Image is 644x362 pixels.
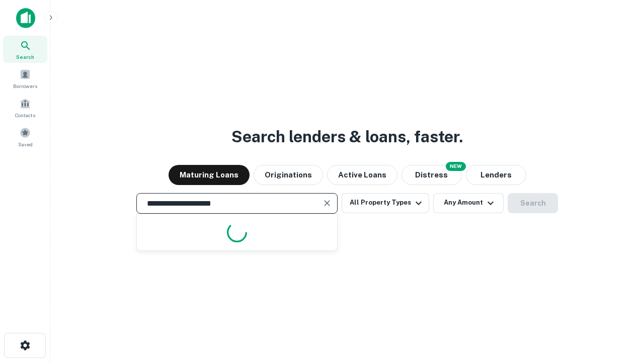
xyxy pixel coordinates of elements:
a: Saved [3,123,47,150]
span: Borrowers [13,82,37,90]
span: Saved [18,140,33,148]
button: Clear [320,196,334,210]
iframe: Chat Widget [594,282,644,330]
button: Active Loans [327,165,397,185]
h3: Search lenders & loans, faster. [231,125,463,149]
div: NEW [446,162,466,171]
button: Originations [254,165,323,185]
a: Borrowers [3,65,47,92]
a: Contacts [3,94,47,121]
button: Lenders [466,165,526,185]
button: Any Amount [433,193,504,213]
span: Contacts [15,111,35,119]
img: capitalize-icon.png [16,8,35,28]
span: Search [16,53,34,61]
button: All Property Types [342,193,429,213]
a: Search [3,36,47,63]
button: Search distressed loans with lien and other non-mortgage details. [401,165,462,185]
button: Maturing Loans [169,165,250,185]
